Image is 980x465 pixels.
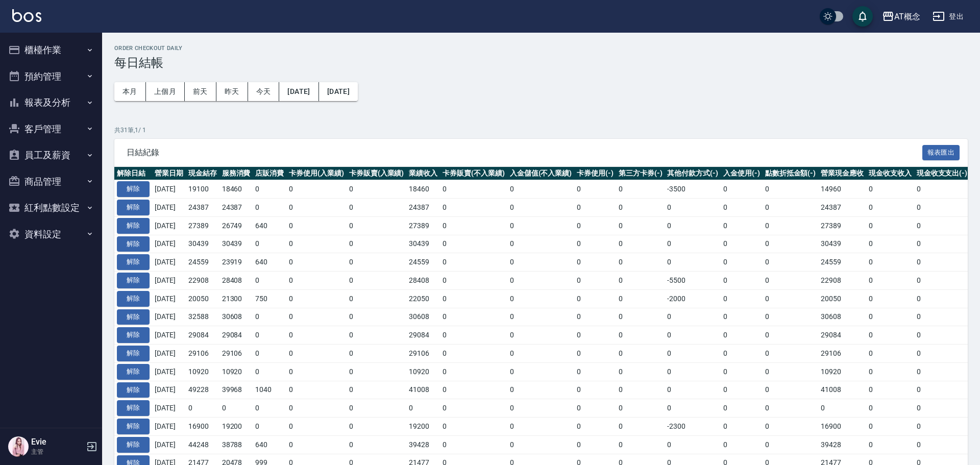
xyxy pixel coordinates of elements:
td: 0 [507,345,575,363]
td: 27389 [186,216,219,235]
td: 0 [866,216,914,235]
td: 0 [721,326,763,345]
td: 0 [286,289,347,308]
td: 10920 [186,362,219,381]
td: 0 [253,326,286,345]
th: 入金儲值(不入業績) [507,167,575,180]
td: 0 [347,253,407,272]
td: 22050 [406,289,440,308]
td: 0 [866,272,914,290]
h5: Evie [31,437,83,447]
td: 29106 [186,345,219,363]
td: 0 [616,381,665,399]
td: 0 [763,326,819,345]
td: 29084 [818,326,866,345]
td: 1040 [253,381,286,399]
td: 0 [286,381,347,399]
td: 0 [763,418,819,436]
td: 0 [616,235,665,253]
button: 解除 [117,200,150,215]
td: 0 [574,253,616,272]
td: 0 [574,418,616,436]
td: 0 [763,253,819,272]
td: 0 [574,381,616,399]
button: save [852,6,873,27]
button: AT概念 [878,6,924,27]
td: [DATE] [152,399,186,418]
td: 0 [763,199,819,217]
td: 0 [914,381,970,399]
td: [DATE] [152,362,186,381]
td: 32588 [186,308,219,326]
td: 0 [721,216,763,235]
td: 0 [914,399,970,418]
td: [DATE] [152,381,186,399]
td: [DATE] [152,289,186,308]
td: 0 [507,289,575,308]
td: 0 [763,308,819,326]
td: 0 [440,253,507,272]
button: 櫃檯作業 [4,37,98,63]
td: 0 [763,235,819,253]
button: 登出 [928,7,968,26]
td: 0 [253,272,286,290]
button: 解除 [117,273,150,288]
td: 0 [665,362,721,381]
td: 28408 [219,272,253,290]
th: 其他付款方式(-) [665,167,721,180]
td: 0 [763,381,819,399]
td: 24559 [818,253,866,272]
button: 解除 [117,437,150,453]
td: [DATE] [152,199,186,217]
td: 0 [347,381,407,399]
td: 0 [866,381,914,399]
td: [DATE] [152,326,186,345]
td: 0 [286,308,347,326]
td: 0 [866,180,914,199]
td: 0 [665,326,721,345]
td: 0 [721,345,763,363]
td: 0 [616,399,665,418]
th: 現金收支支出(-) [914,167,970,180]
th: 入金使用(-) [721,167,763,180]
td: 23919 [219,253,253,272]
td: 16900 [818,418,866,436]
td: 0 [763,180,819,199]
td: 0 [286,253,347,272]
td: 0 [507,381,575,399]
button: 商品管理 [4,168,98,195]
p: 共 31 筆, 1 / 1 [114,126,968,135]
td: [DATE] [152,308,186,326]
td: 0 [286,180,347,199]
td: 19200 [406,418,440,436]
td: 29106 [219,345,253,363]
button: 報表匯出 [922,145,960,161]
td: 10920 [219,362,253,381]
td: 0 [440,345,507,363]
td: 0 [440,216,507,235]
td: 0 [186,399,219,418]
button: 解除 [117,181,150,197]
td: 0 [219,399,253,418]
td: 19100 [186,180,219,199]
td: 0 [507,235,575,253]
td: 0 [286,326,347,345]
th: 點數折抵金額(-) [763,167,819,180]
td: 29084 [219,326,253,345]
td: 29106 [818,345,866,363]
th: 卡券販賣(不入業績) [440,167,507,180]
td: 0 [616,180,665,199]
td: 0 [253,308,286,326]
td: 0 [574,308,616,326]
td: 0 [574,362,616,381]
td: 0 [914,289,970,308]
h2: Order checkout daily [114,45,968,52]
td: 0 [616,308,665,326]
td: 30439 [186,235,219,253]
td: 0 [440,308,507,326]
button: 解除 [117,400,150,416]
td: 30439 [219,235,253,253]
td: 0 [665,235,721,253]
button: [DATE] [319,82,358,101]
td: 0 [914,272,970,290]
